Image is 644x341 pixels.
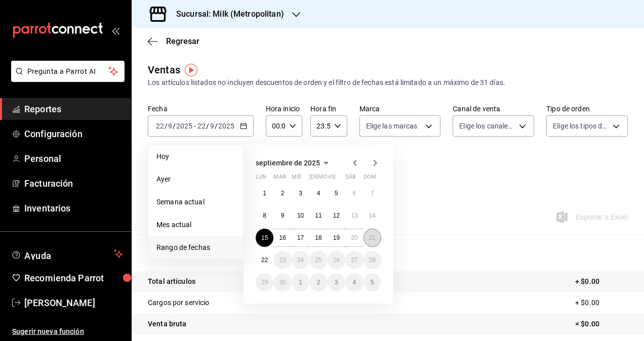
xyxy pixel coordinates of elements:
button: 11 de septiembre de 2025 [309,206,327,225]
span: Sugerir nueva función [12,326,123,337]
abbr: 8 de septiembre de 2025 [263,212,266,219]
img: Tooltip marker [185,64,197,76]
abbr: 5 de septiembre de 2025 [335,190,338,197]
button: 12 de septiembre de 2025 [328,206,345,225]
button: 7 de septiembre de 2025 [364,184,381,202]
abbr: 15 de septiembre de 2025 [261,234,268,241]
button: 21 de septiembre de 2025 [364,229,381,247]
button: 10 de septiembre de 2025 [292,206,309,225]
p: + $0.00 [575,276,628,287]
span: Elige los tipos de orden [553,121,609,131]
span: Personal [24,152,123,165]
abbr: 3 de octubre de 2025 [335,279,338,286]
button: 28 de septiembre de 2025 [364,251,381,269]
button: 17 de septiembre de 2025 [292,229,309,247]
span: / [215,122,218,130]
abbr: sábado [345,174,356,184]
label: Canal de venta [453,105,534,112]
span: Ayer [156,174,235,185]
abbr: 18 de septiembre de 2025 [315,234,321,241]
abbr: 21 de septiembre de 2025 [369,234,376,241]
button: 25 de septiembre de 2025 [309,251,327,269]
button: 6 de septiembre de 2025 [345,184,363,202]
abbr: 28 de septiembre de 2025 [369,257,376,264]
abbr: 1 de octubre de 2025 [299,279,302,286]
p: Venta bruta [148,319,186,329]
a: Pregunta a Parrot AI [7,73,125,84]
abbr: 11 de septiembre de 2025 [315,212,321,219]
abbr: 7 de septiembre de 2025 [371,190,374,197]
abbr: 24 de septiembre de 2025 [297,257,304,264]
button: 5 de octubre de 2025 [364,273,381,291]
span: Recomienda Parrot [24,271,123,285]
label: Fecha [148,105,254,112]
button: 4 de septiembre de 2025 [309,184,327,202]
input: ---- [218,122,235,130]
button: 3 de septiembre de 2025 [292,184,309,202]
button: Regresar [148,36,199,46]
abbr: 20 de septiembre de 2025 [351,234,357,241]
span: Mes actual [156,220,235,230]
button: 15 de septiembre de 2025 [256,229,273,247]
abbr: 1 de septiembre de 2025 [263,190,266,197]
span: septiembre de 2025 [256,159,320,167]
p: = $0.00 [575,319,628,329]
input: -- [210,122,215,130]
span: Regresar [166,36,199,46]
button: 27 de septiembre de 2025 [345,251,363,269]
abbr: 3 de septiembre de 2025 [299,190,302,197]
button: 24 de septiembre de 2025 [292,251,309,269]
span: Elige las marcas [366,121,418,131]
button: 3 de octubre de 2025 [328,273,345,291]
abbr: 17 de septiembre de 2025 [297,234,304,241]
span: Configuración [24,127,123,141]
label: Hora fin [310,105,347,112]
abbr: miércoles [292,174,301,184]
button: 20 de septiembre de 2025 [345,229,363,247]
button: 2 de septiembre de 2025 [273,184,291,202]
button: 26 de septiembre de 2025 [328,251,345,269]
abbr: viernes [328,174,336,184]
button: 4 de octubre de 2025 [345,273,363,291]
abbr: 19 de septiembre de 2025 [333,234,340,241]
button: 8 de septiembre de 2025 [256,206,273,225]
button: 30 de septiembre de 2025 [273,273,291,291]
span: Hoy [156,151,235,162]
button: 9 de septiembre de 2025 [273,206,291,225]
div: Ventas [148,62,180,77]
button: 14 de septiembre de 2025 [364,206,381,225]
abbr: 2 de septiembre de 2025 [281,190,285,197]
button: Pregunta a Parrot AI [11,61,125,82]
button: 5 de septiembre de 2025 [328,184,345,202]
span: / [173,122,176,130]
button: 22 de septiembre de 2025 [256,251,273,269]
span: / [165,122,168,130]
abbr: 12 de septiembre de 2025 [333,212,340,219]
span: Reportes [24,102,123,116]
input: -- [155,122,165,130]
input: -- [197,122,206,130]
button: 23 de septiembre de 2025 [273,251,291,269]
span: [PERSON_NAME] [24,296,123,310]
abbr: 2 de octubre de 2025 [317,279,320,286]
abbr: 26 de septiembre de 2025 [333,257,340,264]
abbr: 29 de septiembre de 2025 [261,279,268,286]
abbr: domingo [364,174,376,184]
button: 1 de septiembre de 2025 [256,184,273,202]
span: / [206,122,209,130]
abbr: lunes [256,174,266,184]
button: 13 de septiembre de 2025 [345,206,363,225]
abbr: 23 de septiembre de 2025 [279,257,286,264]
button: 18 de septiembre de 2025 [309,229,327,247]
abbr: 6 de septiembre de 2025 [352,190,356,197]
abbr: 4 de octubre de 2025 [352,279,356,286]
span: Elige los canales de venta [459,121,515,131]
span: Inventarios [24,201,123,215]
p: Total artículos [148,276,195,287]
input: -- [168,122,173,130]
button: 2 de octubre de 2025 [309,273,327,291]
button: septiembre de 2025 [256,157,332,169]
abbr: 22 de septiembre de 2025 [261,257,268,264]
abbr: 13 de septiembre de 2025 [351,212,357,219]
